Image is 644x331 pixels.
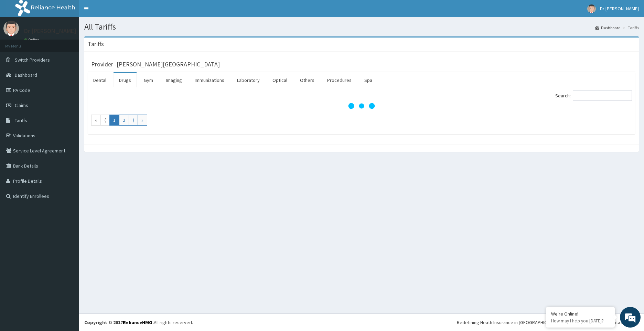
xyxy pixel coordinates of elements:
a: Immunizations [189,73,230,87]
p: Dr [PERSON_NAME] [24,28,76,34]
span: Dashboard [15,72,37,78]
a: Go to page number 2 [119,115,129,126]
div: We're Online! [551,311,610,317]
footer: All rights reserved. [79,313,644,331]
img: User Image [587,4,596,13]
a: Imaging [160,73,187,87]
a: Laboratory [232,73,265,87]
h3: Tariffs [88,41,104,47]
h1: All Tariffs [84,22,639,31]
span: Claims [15,102,28,108]
a: Optical [267,73,293,87]
a: Online [24,38,41,42]
a: Procedures [322,73,357,87]
span: Dr [PERSON_NAME] [600,6,639,12]
a: Drugs [114,73,137,87]
p: How may I help you today? [551,318,610,324]
a: Go to previous page [100,115,110,126]
span: Switch Providers [15,57,50,63]
a: Dental [88,73,112,87]
label: Search: [555,90,632,101]
h3: Provider - [PERSON_NAME][GEOGRAPHIC_DATA] [91,61,220,67]
a: Spa [359,73,378,87]
a: Gym [138,73,159,87]
a: Others [294,73,320,87]
div: Redefining Heath Insurance in [GEOGRAPHIC_DATA] using Telemedicine and Data Science! [457,319,639,326]
span: Tariffs [15,117,27,124]
strong: Copyright © 2017 . [84,319,154,325]
a: Go to page number 1 [109,115,119,126]
a: RelianceHMO [123,319,152,325]
img: User Image [3,21,19,36]
a: Go to first page [91,115,101,126]
a: Dashboard [595,25,621,31]
svg: audio-loading [348,92,375,120]
a: Go to last page [138,115,147,126]
li: Tariffs [621,25,639,31]
a: Go to next page [129,115,138,126]
input: Search: [573,90,632,101]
